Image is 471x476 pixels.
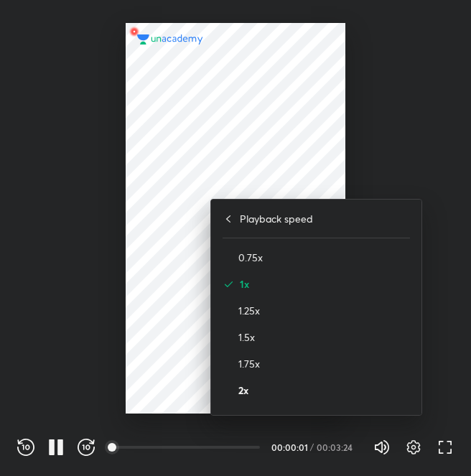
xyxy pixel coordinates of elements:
h4: 1.25x [238,303,410,318]
h4: 2x [238,383,410,398]
h4: 1.5x [238,330,410,345]
h4: 0.75x [238,250,410,265]
h4: 1x [240,276,410,291]
h4: Playback speed [240,211,313,226]
img: activeRate.6640ab9b.svg [223,279,234,290]
h4: 1.75x [238,356,410,371]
